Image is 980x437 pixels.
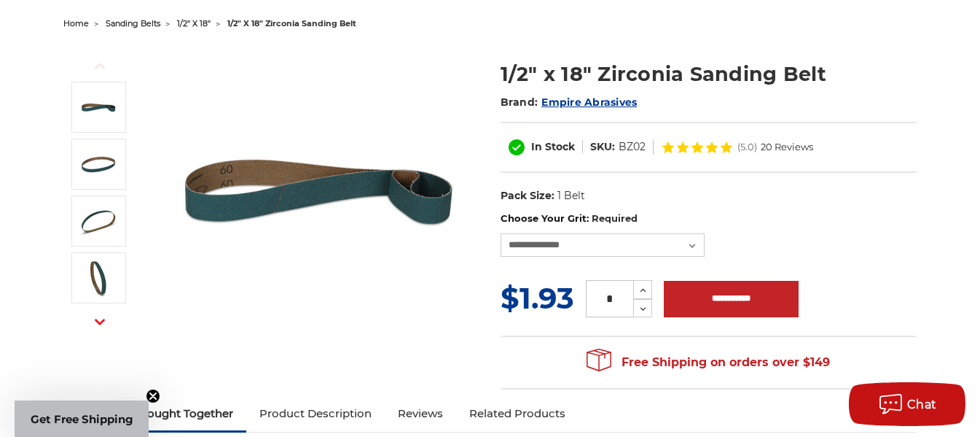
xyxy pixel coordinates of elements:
a: Reviews [385,398,456,430]
img: 1/2" x 18" - Zirconia Sanding Belt [80,260,117,296]
button: Close teaser [146,389,160,403]
a: Frequently Bought Together [63,398,246,430]
img: 1/2" x 18" Zirconia File Belt [80,89,117,125]
button: Previous [82,50,117,82]
img: 1/2" x 18" Sanding Belt Zirc [80,203,117,239]
a: home [63,18,89,28]
span: 20 Reviews [761,142,813,152]
dt: Pack Size: [501,188,554,204]
dt: SKU: [590,139,615,155]
span: (5.0) [737,142,757,152]
span: Chat [907,398,937,411]
button: Next [82,306,117,338]
a: Empire Abrasives [541,96,637,109]
span: In Stock [531,140,575,153]
a: Product Description [246,398,385,430]
span: Get Free Shipping [31,412,133,426]
dd: 1 Belt [557,188,585,204]
button: Chat [849,382,965,426]
span: 1/2" x 18" zirconia sanding belt [227,18,356,28]
span: $1.93 [501,280,574,316]
dd: BZ02 [619,139,646,155]
img: 1/2" x 18" Zirconia Sanding Belt [80,146,117,182]
img: 1/2" x 18" Zirconia File Belt [173,45,464,336]
small: Required [592,212,638,224]
a: sanding belts [106,18,160,28]
a: Related Products [456,398,579,430]
label: Choose Your Grit: [501,212,917,226]
span: Free Shipping on orders over $149 [587,348,830,377]
div: Get Free ShippingClose teaser [15,401,149,437]
span: Brand: [501,96,538,109]
a: 1/2" x 18" [177,18,211,28]
h1: 1/2" x 18" Zirconia Sanding Belt [501,60,917,88]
